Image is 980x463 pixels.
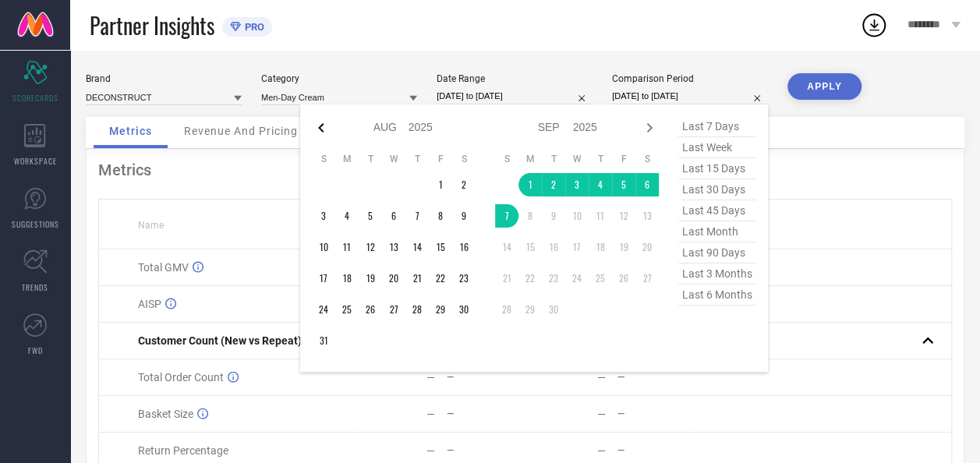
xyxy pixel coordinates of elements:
td: Thu Aug 21 2025 [405,267,429,290]
td: Wed Aug 06 2025 [382,204,405,228]
td: Thu Aug 07 2025 [405,204,429,228]
td: Wed Sep 03 2025 [565,173,589,196]
td: Tue Aug 19 2025 [359,267,382,290]
td: Sun Sep 07 2025 [495,204,518,228]
td: Fri Sep 12 2025 [612,204,635,228]
span: FWD [28,345,43,356]
td: Wed Aug 27 2025 [382,298,405,321]
td: Tue Sep 02 2025 [542,173,565,196]
span: Revenue And Pricing [184,125,298,137]
th: Sunday [495,153,518,165]
div: Metrics [98,161,952,179]
td: Sun Sep 21 2025 [495,267,518,290]
th: Thursday [405,153,429,165]
span: last 6 months [678,285,756,306]
div: — [617,408,695,419]
td: Fri Aug 15 2025 [429,235,452,259]
input: Select date range [437,88,593,104]
span: last 3 months [678,263,756,285]
td: Mon Aug 04 2025 [335,204,359,228]
span: last month [678,221,756,242]
span: Total GMV [138,261,189,274]
span: SCORECARDS [12,92,58,104]
div: Previous month [312,118,331,137]
td: Wed Aug 13 2025 [382,235,405,259]
span: Basket Size [138,408,193,420]
td: Mon Aug 18 2025 [335,267,359,290]
span: AISP [138,298,161,310]
th: Monday [335,153,359,165]
td: Wed Sep 10 2025 [565,204,589,228]
th: Friday [612,153,635,165]
span: last 90 days [678,242,756,263]
td: Sat Sep 13 2025 [635,204,659,228]
span: last 15 days [678,158,756,179]
div: — [447,372,525,383]
td: Sat Aug 09 2025 [452,204,476,228]
div: — [426,444,435,457]
td: Tue Sep 23 2025 [542,267,565,290]
span: last week [678,137,756,158]
td: Tue Sep 09 2025 [542,204,565,228]
td: Thu Sep 18 2025 [589,235,612,259]
td: Mon Sep 29 2025 [518,298,542,321]
span: last 7 days [678,116,756,137]
td: Mon Aug 25 2025 [335,298,359,321]
td: Sat Aug 23 2025 [452,267,476,290]
div: Brand [86,73,242,84]
div: — [596,371,605,383]
td: Thu Sep 25 2025 [589,267,612,290]
div: Open download list [860,11,888,39]
td: Sun Aug 10 2025 [312,235,335,259]
td: Tue Aug 26 2025 [359,298,382,321]
input: Select comparison period [612,88,768,104]
div: — [426,371,435,383]
div: — [617,372,695,383]
td: Wed Aug 20 2025 [382,267,405,290]
td: Sat Sep 06 2025 [635,173,659,196]
td: Mon Sep 08 2025 [518,204,542,228]
td: Fri Sep 26 2025 [612,267,635,290]
div: Date Range [437,73,593,84]
span: Metrics [109,125,152,137]
th: Tuesday [542,153,565,165]
td: Thu Sep 04 2025 [589,173,612,196]
span: Customer Count (New vs Repeat) [138,334,302,347]
th: Sunday [312,153,335,165]
td: Tue Aug 12 2025 [359,235,382,259]
td: Tue Sep 16 2025 [542,235,565,259]
td: Sat Aug 30 2025 [452,298,476,321]
th: Tuesday [359,153,382,165]
td: Thu Aug 28 2025 [405,298,429,321]
td: Sat Sep 27 2025 [635,267,659,290]
td: Sat Aug 02 2025 [452,173,476,196]
td: Fri Aug 08 2025 [429,204,452,228]
div: — [447,445,525,456]
div: — [617,445,695,456]
span: TRENDS [22,281,48,293]
td: Fri Sep 05 2025 [612,173,635,196]
td: Sun Sep 14 2025 [495,235,518,259]
td: Sun Sep 28 2025 [495,298,518,321]
span: PRO [241,21,264,33]
td: Mon Aug 11 2025 [335,235,359,259]
td: Sun Aug 03 2025 [312,204,335,228]
div: — [426,408,435,420]
span: SUGGESTIONS [12,218,59,230]
td: Fri Aug 22 2025 [429,267,452,290]
th: Saturday [452,153,476,165]
td: Mon Sep 15 2025 [518,235,542,259]
td: Fri Sep 19 2025 [612,235,635,259]
span: last 45 days [678,200,756,221]
div: — [596,444,605,457]
td: Sun Aug 31 2025 [312,329,335,352]
td: Wed Sep 17 2025 [565,235,589,259]
span: last 30 days [678,179,756,200]
div: — [447,408,525,419]
td: Mon Sep 01 2025 [518,173,542,196]
div: Category [261,73,417,84]
th: Friday [429,153,452,165]
th: Saturday [635,153,659,165]
td: Sat Aug 16 2025 [452,235,476,259]
td: Sun Aug 24 2025 [312,298,335,321]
